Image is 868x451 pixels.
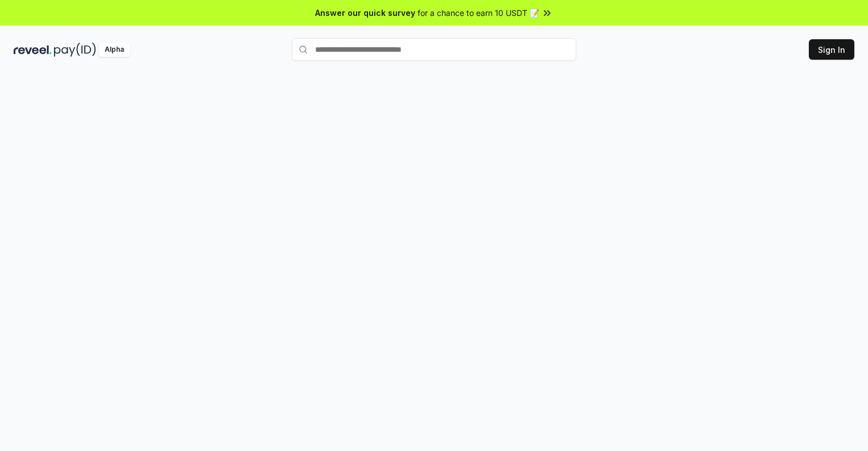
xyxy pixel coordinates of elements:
[98,43,130,57] div: Alpha
[14,43,52,57] img: reveel_dark
[809,39,854,60] button: Sign In
[54,43,96,57] img: pay_id
[418,7,539,19] span: for a chance to earn 10 USDT 📝
[315,7,415,19] span: Answer our quick survey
